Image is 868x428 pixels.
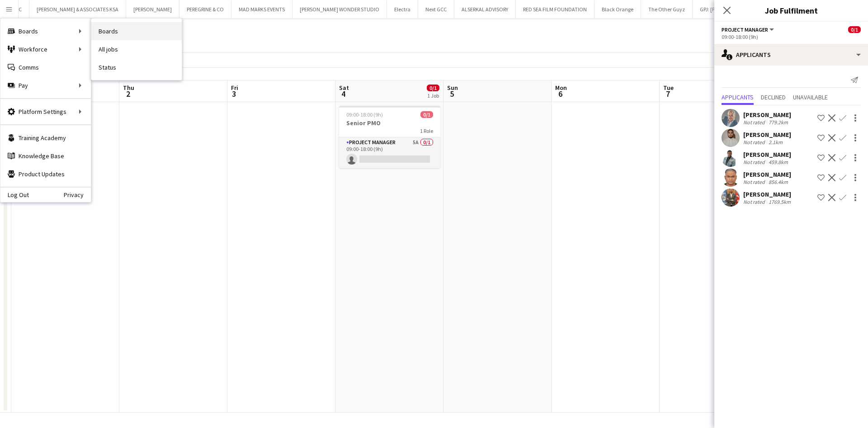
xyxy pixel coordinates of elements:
[339,84,349,92] span: Sat
[743,111,791,119] div: [PERSON_NAME]
[743,151,791,159] div: [PERSON_NAME]
[91,58,182,76] a: Status
[0,191,29,198] a: Log Out
[339,106,440,168] app-job-card: 09:00-18:00 (9h)0/1Senior PMO1 RoleProject Manager5A0/109:00-18:00 (9h)
[418,0,454,18] button: Next GCC
[516,0,594,18] button: RED SEA FILM FOUNDATION
[231,84,238,92] span: Fri
[722,26,775,33] button: Project Manager
[0,76,91,94] div: Pay
[292,0,387,18] button: [PERSON_NAME] WONDER STUDIO
[663,84,674,92] span: Tue
[743,159,767,165] div: Not rated
[126,0,179,18] button: [PERSON_NAME]
[91,40,182,58] a: All jobs
[767,119,790,126] div: 779.2km
[743,170,791,179] div: [PERSON_NAME]
[346,111,383,118] span: 09:00-18:00 (9h)
[722,33,861,40] div: 09:00-18:00 (9h)
[420,127,433,134] span: 1 Role
[848,26,861,33] span: 0/1
[767,159,790,165] div: 459.8km
[714,44,868,66] div: Applicants
[743,179,767,185] div: Not rated
[714,5,868,16] h3: Job Fulfilment
[427,92,439,99] div: 1 Job
[722,26,768,33] span: Project Manager
[0,40,91,58] div: Workforce
[230,89,238,99] span: 3
[122,89,134,99] span: 2
[123,84,134,92] span: Thu
[555,84,567,92] span: Mon
[594,0,641,18] button: Black Orange
[743,119,767,126] div: Not rated
[339,137,440,168] app-card-role: Project Manager5A0/109:00-18:00 (9h)
[0,58,91,76] a: Comms
[767,139,784,146] div: 2.1km
[767,179,790,185] div: 856.4km
[29,0,126,18] button: [PERSON_NAME] & ASSOCIATES KSA
[387,0,418,18] button: Electra
[743,198,767,205] div: Not rated
[722,94,754,100] span: Applicants
[231,0,292,18] button: MAD MARKS EVENTS
[0,103,91,121] div: Platform Settings
[338,89,349,99] span: 4
[91,22,182,40] a: Boards
[641,0,693,18] button: The Other Guyz
[0,147,91,165] a: Knowledge Base
[743,131,791,139] div: [PERSON_NAME]
[743,139,767,146] div: Not rated
[0,129,91,147] a: Training Academy
[554,89,567,99] span: 6
[662,89,674,99] span: 7
[693,0,756,18] button: GPJ: [PERSON_NAME]
[339,119,440,127] h3: Senior PMO
[447,84,458,92] span: Sun
[427,85,439,91] span: 0/1
[761,94,786,100] span: Declined
[0,22,91,40] div: Boards
[446,89,458,99] span: 5
[743,190,793,198] div: [PERSON_NAME]
[454,0,516,18] button: ALSERKAL ADVISORY
[767,198,793,205] div: 1769.5km
[793,94,828,100] span: Unavailable
[0,165,91,183] a: Product Updates
[420,111,433,118] span: 0/1
[179,0,231,18] button: PEREGRINE & CO
[64,191,91,198] a: Privacy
